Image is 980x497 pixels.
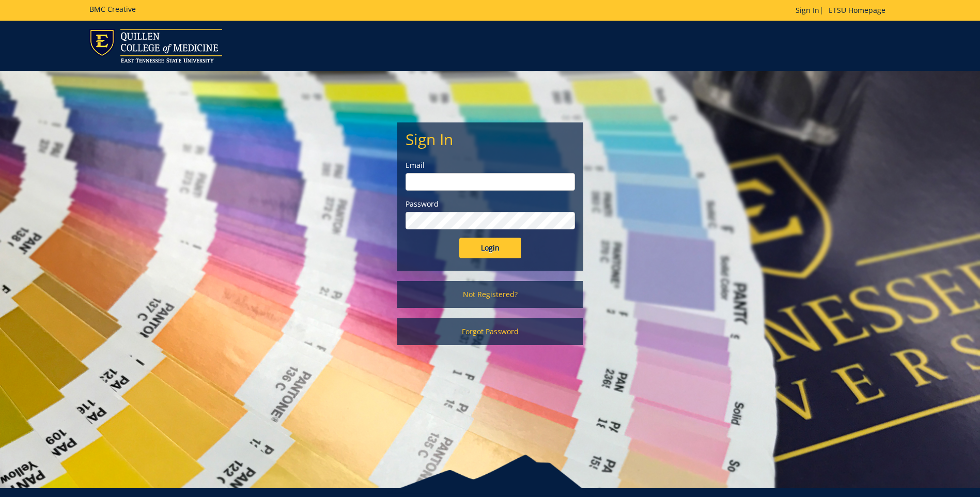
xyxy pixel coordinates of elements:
[406,199,575,209] label: Password
[796,5,819,15] a: Sign In
[397,318,583,345] a: Forgot Password
[406,131,575,148] h2: Sign In
[796,5,891,15] p: |
[823,5,891,15] a: ETSU Homepage
[406,160,575,170] label: Email
[397,281,583,308] a: Not Registered?
[89,29,222,63] img: ETSU logo
[89,5,136,13] h5: BMC Creative
[459,238,521,258] input: Login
